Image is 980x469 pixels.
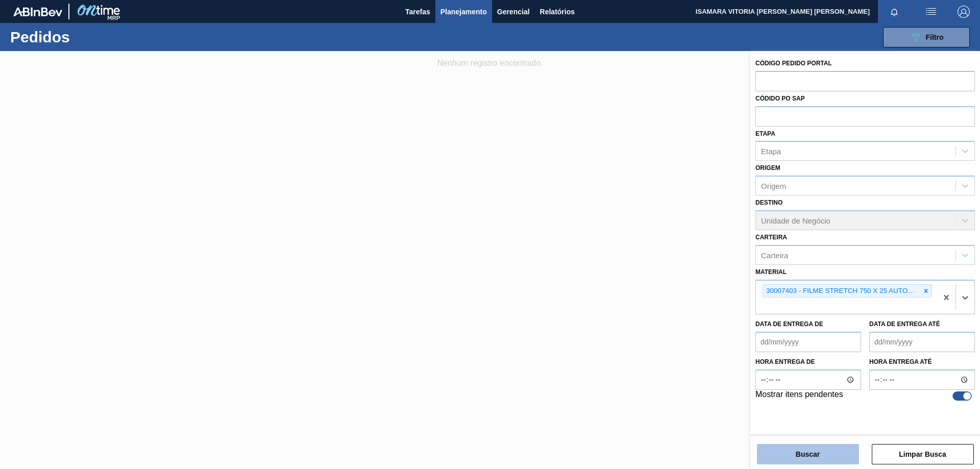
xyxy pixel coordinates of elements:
[763,285,920,298] div: 30007403 - FILME STRETCH 750 X 25 AUTOMATICO
[755,60,832,67] label: Código Pedido Portal
[755,199,782,206] label: Destino
[755,268,787,276] label: Material
[540,6,575,18] span: Relatórios
[497,6,530,18] span: Gerencial
[10,31,163,43] h1: Pedidos
[755,164,780,171] label: Origem
[755,390,843,402] label: Mostrar itens pendentes
[755,320,823,328] label: Data de Entrega de
[440,6,487,18] span: Planejamento
[883,27,970,47] button: Filtro
[869,320,940,328] label: Data de Entrega até
[958,6,970,18] img: Logout
[405,6,430,18] span: Tarefas
[761,147,781,156] div: Etapa
[869,355,975,369] label: Hora entrega até
[755,130,775,137] label: Etapa
[761,182,786,190] div: Origem
[878,5,911,19] button: Notificações
[755,355,861,369] label: Hora entrega de
[755,332,861,352] input: dd/mm/yyyy
[755,234,787,241] label: Carteira
[925,6,937,18] img: userActions
[13,7,62,16] img: TNhmsLtSVTkK8tSr43FrP2fwEKptu5GPRR3wAAAABJRU5ErkJggg==
[869,332,975,352] input: dd/mm/yyyy
[755,95,805,102] label: Códido PO SAP
[761,251,788,259] div: Carteira
[926,33,944,41] span: Filtro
